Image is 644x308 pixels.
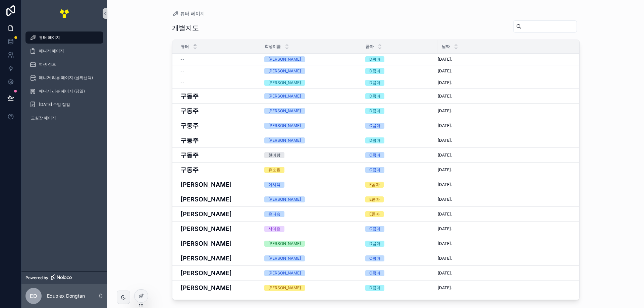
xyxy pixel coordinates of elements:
a: D콤마 [365,80,433,86]
a: 유소율 [264,167,357,173]
span: Powered by [25,275,48,281]
a: [DATE]. [438,182,578,187]
a: [DATE]. [438,152,578,158]
a: [PERSON_NAME] [180,298,256,307]
div: [PERSON_NAME] [268,255,301,261]
a: [PERSON_NAME] [264,270,357,276]
a: -- [180,57,256,62]
a: D콤마 [365,137,433,143]
div: [PERSON_NAME] [268,270,301,276]
a: [DATE]. [438,226,578,232]
a: E콤마 [365,211,433,217]
div: E콤마 [369,182,380,188]
span: [DATE]. [438,241,452,246]
a: [PERSON_NAME] [264,68,357,74]
a: [PERSON_NAME] [264,93,357,99]
span: [DATE]. [438,226,452,232]
div: C콤마 [369,123,380,129]
div: C콤마 [369,255,380,261]
div: E콤마 [369,211,380,217]
a: [PERSON_NAME] [180,224,256,233]
div: [PERSON_NAME] [268,123,301,129]
a: [PERSON_NAME] [180,180,256,189]
span: [DATE]. [438,197,452,202]
a: 구동주 [180,121,256,130]
div: [PERSON_NAME] [268,68,301,74]
a: 구동주 [180,165,256,174]
a: 교실장 페이지 [25,112,103,124]
a: 구동주 [180,150,256,160]
span: -- [180,80,184,85]
a: D콤마 [365,285,433,291]
a: 천예랑 [264,152,357,158]
a: D콤마 [365,241,433,247]
a: 매니저 페이지 [25,45,103,57]
div: C콤마 [369,226,380,232]
h4: [PERSON_NAME] [180,239,256,248]
h4: 구동주 [180,106,256,115]
span: [DATE]. [438,68,452,74]
a: -- [180,80,256,85]
a: [DATE]. [438,241,578,246]
a: [DATE]. [438,123,578,128]
div: [PERSON_NAME] [268,196,301,202]
a: [PERSON_NAME] [180,254,256,263]
a: [DATE]. [438,80,578,85]
a: -- [180,68,256,74]
a: D콤마 [365,93,433,99]
div: D콤마 [369,93,380,99]
a: [DATE]. [438,138,578,143]
span: [DATE]. [438,285,452,291]
a: 구동주 [180,136,256,145]
a: [PERSON_NAME] [264,56,357,62]
a: [PERSON_NAME] [180,268,256,278]
div: [PERSON_NAME] [268,108,301,114]
a: 서예은 [264,226,357,232]
div: D콤마 [369,137,380,143]
a: [DATE]. [438,68,578,74]
div: D콤마 [369,56,380,62]
div: E콤마 [369,196,380,202]
span: 매니저 리뷰 페이지 (날짜선택) [39,75,93,80]
span: -- [180,57,184,62]
a: [PERSON_NAME] [264,108,357,114]
span: [DATE]. [438,108,452,114]
a: [PERSON_NAME] [180,209,256,219]
span: 학생 정보 [39,62,56,67]
span: [DATE]. [438,167,452,173]
span: [DATE]. [438,94,452,99]
h1: 개별지도 [172,23,199,33]
a: 이시맥 [264,182,357,188]
a: 구동주 [180,91,256,101]
a: 매니저 리뷰 페이지 (당일) [25,85,103,97]
span: 튜터 페이지 [39,35,60,40]
div: [PERSON_NAME] [268,80,301,86]
a: [PERSON_NAME] [264,255,357,261]
a: D콤마 [365,56,433,62]
a: 유소율 [264,300,357,306]
div: 유소율 [268,167,280,173]
div: C콤마 [369,152,380,158]
a: [PERSON_NAME] [264,241,357,247]
a: 학생 정보 [25,58,103,70]
span: 매니저 리뷰 페이지 (당일) [39,88,85,94]
a: [PERSON_NAME] [264,196,357,202]
div: D콤마 [369,241,380,247]
a: C콤마 [365,270,433,276]
a: 튜터 페이지 [25,32,103,44]
div: scrollable content [21,27,107,133]
span: 튜터 [181,44,189,49]
span: [DATE]. [438,256,452,261]
a: [DATE]. [438,94,578,99]
a: 윤다솜 [264,211,357,217]
span: -- [180,68,184,74]
a: [DATE]. [438,256,578,261]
